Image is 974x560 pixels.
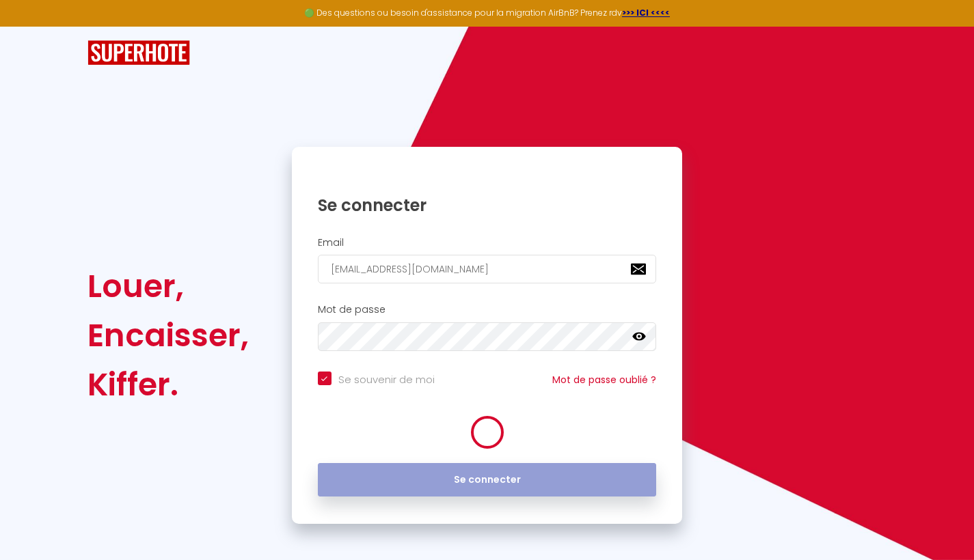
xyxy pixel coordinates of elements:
a: Mot de passe oublié ? [552,373,656,387]
div: Louer, [87,262,249,311]
h1: Se connecter [318,195,657,216]
img: SuperHote logo [87,40,190,66]
div: Kiffer. [87,360,249,409]
a: >>> ICI <<<< [622,7,670,18]
div: Encaisser, [87,311,249,360]
h2: Email [318,237,657,249]
input: Ton Email [318,255,657,283]
h2: Mot de passe [318,304,657,316]
button: Se connecter [318,463,657,497]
